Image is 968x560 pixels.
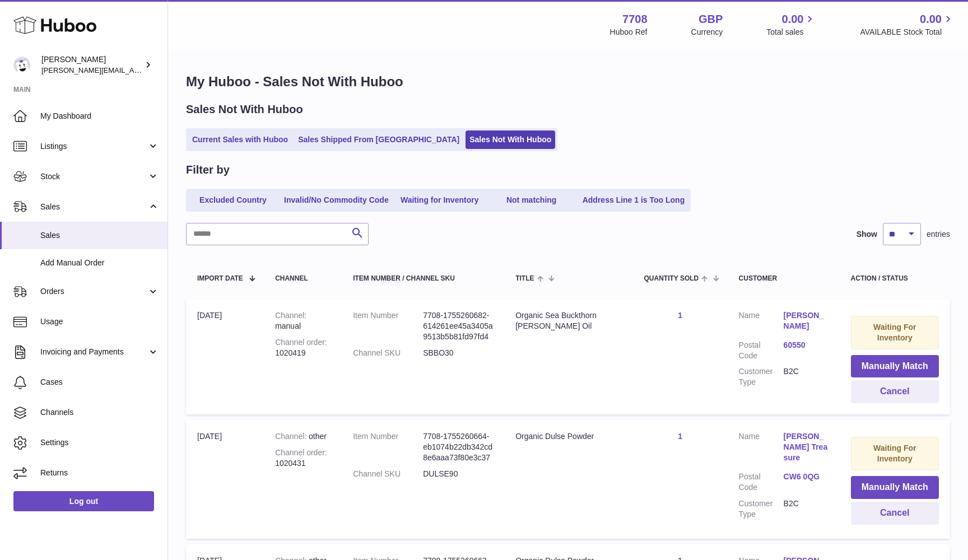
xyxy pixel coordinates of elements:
strong: Channel order [275,338,327,347]
a: 1 [678,432,682,441]
dt: Item Number [353,310,423,342]
span: Title [515,275,534,282]
strong: Waiting For Inventory [873,444,916,463]
span: Returns [40,468,159,478]
h1: My Huboo - Sales Not With Huboo [186,73,950,91]
div: Customer [739,275,829,282]
div: Currency [691,27,723,38]
a: Current Sales with Huboo [188,130,292,149]
a: Not matching [487,191,576,209]
button: Cancel [851,502,939,525]
span: Import date [197,275,243,282]
span: Cases [40,377,159,388]
a: Log out [13,491,154,511]
h2: Sales Not With Huboo [186,102,303,117]
dd: 7708-1755260682-614261ee45a3405a9513b5b81fd97fd4 [423,310,493,342]
dt: Name [739,431,784,466]
span: Sales [40,230,159,241]
div: Organic Dulse Powder [515,431,621,442]
dd: DULSE90 [423,469,493,479]
td: [DATE] [186,299,264,414]
a: Sales Shipped From [GEOGRAPHIC_DATA] [294,130,463,149]
dt: Item Number [353,431,423,463]
dt: Name [739,310,784,334]
h2: Filter by [186,162,230,178]
a: Excluded Country [188,191,278,209]
dd: 7708-1755260664-eb1074b22db342cd8e6aaa73f80e3c37 [423,431,493,463]
div: manual [275,310,331,332]
span: Settings [40,437,159,448]
span: Add Manual Order [40,258,159,268]
a: 60550 [784,340,829,351]
strong: Channel order [275,448,327,457]
strong: Waiting For Inventory [873,323,916,342]
a: Sales Not With Huboo [466,130,555,149]
span: Total sales [766,27,816,38]
td: [DATE] [186,420,264,539]
div: Action / Status [851,275,939,282]
dt: Channel SKU [353,348,423,358]
dd: SBBO30 [423,348,493,358]
a: Waiting for Inventory [395,191,485,209]
dt: Customer Type [739,366,784,388]
a: [PERSON_NAME] Treasure [784,431,829,463]
strong: GBP [699,12,723,27]
span: 0.00 [920,12,942,27]
dd: B2C [784,366,829,388]
a: CW6 0QG [784,472,829,482]
strong: Channel [275,432,309,441]
span: Orders [40,286,147,297]
span: Quantity Sold [644,275,699,282]
a: 0.00 AVAILABLE Stock Total [860,12,955,38]
span: Invoicing and Payments [40,347,147,357]
div: Channel [275,275,331,282]
div: 1020419 [275,337,331,358]
a: 1 [678,311,682,320]
label: Show [857,229,877,240]
span: [PERSON_NAME][EMAIL_ADDRESS][DOMAIN_NAME] [41,66,225,74]
strong: Channel [275,311,306,320]
span: My Dashboard [40,111,159,122]
a: Invalid/No Commodity Code [280,191,393,209]
span: Stock [40,171,147,182]
button: Manually Match [851,476,939,499]
dt: Postal Code [739,472,784,493]
a: 0.00 Total sales [766,12,816,38]
img: victor@erbology.co [13,57,30,73]
dt: Channel SKU [353,469,423,479]
dd: B2C [784,498,829,520]
dt: Customer Type [739,498,784,520]
span: entries [927,229,950,240]
span: Usage [40,316,159,327]
button: Manually Match [851,355,939,378]
div: other [275,431,331,442]
div: Huboo Ref [610,27,648,38]
span: AVAILABLE Stock Total [860,27,955,38]
dt: Postal Code [739,340,784,361]
a: Address Line 1 is Too Long [579,191,689,209]
span: Channels [40,407,159,418]
span: 0.00 [782,12,804,27]
span: Listings [40,141,147,152]
div: Organic Sea Buckthorn [PERSON_NAME] Oil [515,310,621,332]
strong: 7708 [622,12,648,27]
div: [PERSON_NAME] [41,54,142,76]
div: Item Number / Channel SKU [353,275,493,282]
span: Sales [40,202,147,212]
button: Cancel [851,380,939,403]
a: [PERSON_NAME] [784,310,829,332]
div: 1020431 [275,447,331,469]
